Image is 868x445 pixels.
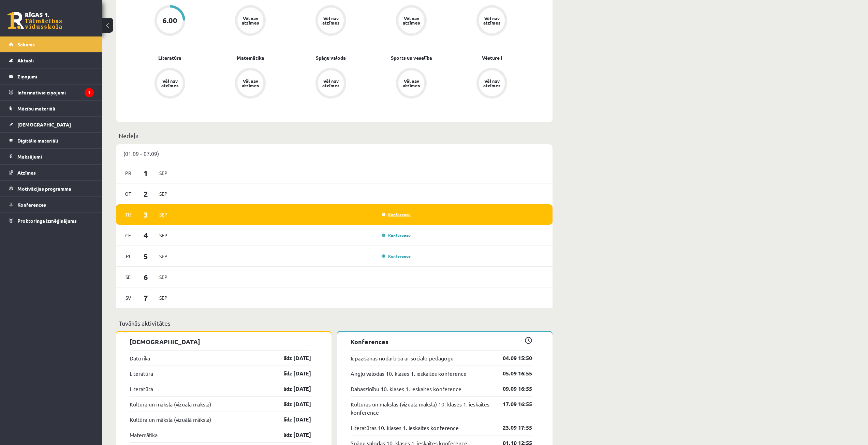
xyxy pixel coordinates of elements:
a: Vēl nav atzīmes [452,5,532,37]
a: Vēl nav atzīmes [210,68,291,100]
div: Vēl nav atzīmes [241,16,260,25]
a: Vēl nav atzīmes [291,68,371,100]
a: līdz [DATE] [271,415,311,424]
a: Vēsture I [482,54,502,61]
a: Sports un veselība [391,54,432,61]
a: līdz [DATE] [271,431,311,439]
a: līdz [DATE] [271,400,311,408]
a: Kultūra un māksla (vizuālā māksla) [130,400,211,408]
div: 6.00 [162,17,177,24]
span: Digitālie materiāli [17,137,58,144]
a: Atzīmes [9,165,94,180]
span: Pi [121,251,135,262]
a: Matemātika [130,431,158,439]
a: Konferences [9,197,94,212]
span: Mācību materiāli [17,105,55,112]
a: [DEMOGRAPHIC_DATA] [9,117,94,132]
span: Sv [121,293,135,303]
a: Konference [382,233,411,238]
a: 04.09 15:50 [492,354,532,362]
span: Aktuāli [17,57,34,63]
div: Vēl nav atzīmes [241,79,260,88]
a: Sākums [9,36,94,52]
span: Sep [156,230,171,241]
span: Sep [156,251,171,262]
a: Vēl nav atzīmes [210,5,291,37]
a: līdz [DATE] [271,369,311,377]
a: Informatīvie ziņojumi1 [9,85,94,100]
a: Mācību materiāli [9,101,94,116]
p: [DEMOGRAPHIC_DATA] [130,337,311,346]
span: 2 [135,188,157,199]
a: Digitālie materiāli [9,133,94,148]
a: Konference [382,212,411,217]
span: Tr [121,209,135,220]
a: Datorika [130,354,150,362]
div: Vēl nav atzīmes [321,16,340,25]
a: 05.09 16:55 [492,369,532,377]
span: Sep [156,189,171,199]
span: 3 [135,209,157,220]
span: 4 [135,230,157,241]
span: Sep [156,168,171,178]
a: Vēl nav atzīmes [130,68,210,100]
a: Literatūra [158,54,181,61]
a: Ziņojumi [9,69,94,84]
span: Proktoringa izmēģinājums [17,218,77,224]
a: Aktuāli [9,53,94,68]
div: Vēl nav atzīmes [482,79,501,88]
a: līdz [DATE] [271,354,311,362]
div: Vēl nav atzīmes [160,79,179,88]
div: Vēl nav atzīmes [482,16,501,25]
a: Dabaszinību 10. klases 1. ieskaites konference [351,385,461,393]
a: Kultūra un māksla (vizuālā māksla) [130,415,211,424]
div: Vēl nav atzīmes [402,79,421,88]
span: Atzīmes [17,169,36,176]
a: līdz [DATE] [271,385,311,393]
a: Literatūras 10. klases 1. ieskaites konference [351,424,459,432]
a: Angļu valodas 10. klases 1. ieskaites konference [351,369,467,377]
span: 5 [135,251,157,262]
a: Maksājumi [9,149,94,164]
a: 17.09 16:55 [492,400,532,408]
a: Spāņu valoda [316,54,346,61]
a: Literatūra [130,385,153,393]
a: Vēl nav atzīmes [371,68,452,100]
a: Motivācijas programma [9,181,94,196]
div: Vēl nav atzīmes [321,79,340,88]
span: 6 [135,271,157,283]
i: 1 [85,88,94,97]
span: Ce [121,230,135,241]
span: Sep [156,293,171,303]
legend: Maksājumi [17,149,94,164]
a: 09.09 16:55 [492,385,532,393]
a: Vēl nav atzīmes [291,5,371,37]
span: Sep [156,272,171,282]
legend: Informatīvie ziņojumi [17,85,94,100]
div: (01.09 - 07.09) [116,144,553,163]
a: Proktoringa izmēģinājums [9,213,94,228]
p: Tuvākās aktivitātes [119,318,550,328]
a: Kultūras un mākslas (vizuālā māksla) 10. klases 1. ieskaites konference [351,400,492,416]
a: Konference [382,253,411,259]
div: Vēl nav atzīmes [402,16,421,25]
span: Se [121,272,135,282]
span: Sākums [17,41,35,47]
span: 1 [135,167,157,179]
a: Vēl nav atzīmes [452,68,532,100]
legend: Ziņojumi [17,69,94,84]
span: Motivācijas programma [17,186,71,192]
a: Rīgas 1. Tālmācības vidusskola [8,12,62,29]
span: 7 [135,292,157,303]
span: [DEMOGRAPHIC_DATA] [17,121,71,128]
a: Vēl nav atzīmes [371,5,452,37]
a: Iepazīšanās nodarbība ar sociālo pedagogu [351,354,454,362]
a: 23.09 17:55 [492,424,532,432]
a: Matemātika [237,54,264,61]
a: Literatūra [130,369,153,377]
span: Pr [121,168,135,178]
p: Nedēļa [119,131,550,140]
a: 6.00 [130,5,210,37]
span: Ot [121,189,135,199]
p: Konferences [351,337,532,346]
